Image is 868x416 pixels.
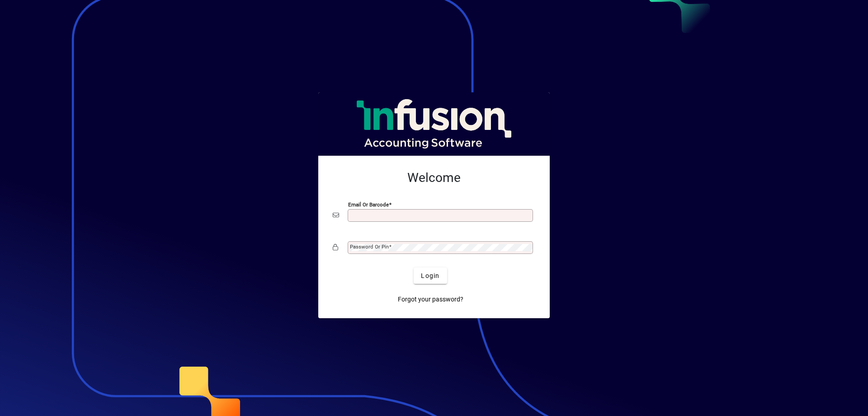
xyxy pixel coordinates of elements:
[398,295,463,304] span: Forgot your password?
[414,268,447,284] button: Login
[333,170,535,186] h2: Welcome
[350,244,389,250] mat-label: Password or Pin
[421,271,439,281] span: Login
[394,291,467,307] a: Forgot your password?
[348,201,389,208] mat-label: Email or Barcode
